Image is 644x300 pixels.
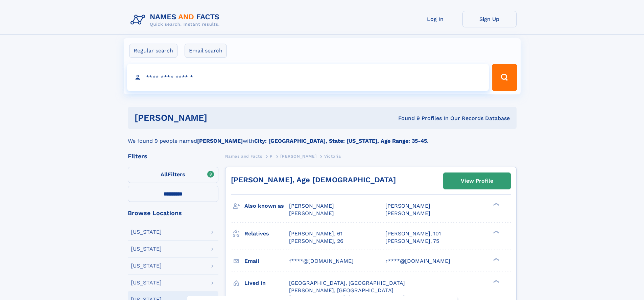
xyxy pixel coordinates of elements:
[127,64,489,91] input: search input
[244,228,289,239] h3: Relatives
[385,210,430,216] span: [PERSON_NAME]
[131,280,162,285] div: [US_STATE]
[408,11,462,27] a: Log In
[225,152,262,160] a: Names and Facts
[324,154,341,159] span: Victoria
[128,11,225,29] img: Logo Names and Facts
[303,115,510,122] div: Found 9 Profiles In Our Records Database
[131,263,162,269] div: [US_STATE]
[462,11,517,27] a: Sign Up
[385,237,439,245] a: [PERSON_NAME], 75
[185,44,227,58] label: Email search
[128,167,218,183] label: Filters
[289,280,405,286] span: [GEOGRAPHIC_DATA], [GEOGRAPHIC_DATA]
[270,152,273,160] a: P
[135,114,303,122] h1: [PERSON_NAME]
[444,173,510,189] a: View Profile
[129,44,177,58] label: Regular search
[492,257,500,261] div: ❯
[289,237,343,245] a: [PERSON_NAME], 26
[244,255,289,267] h3: Email
[461,173,493,189] div: View Profile
[492,230,500,234] div: ❯
[128,210,218,216] div: Browse Locations
[289,230,342,237] a: [PERSON_NAME], 61
[280,152,316,160] a: [PERSON_NAME]
[289,210,334,216] span: [PERSON_NAME]
[128,129,517,145] div: We found 9 people named with .
[289,287,393,294] span: [PERSON_NAME], [GEOGRAPHIC_DATA]
[492,64,517,91] button: Search Button
[244,277,289,289] h3: Lived in
[161,171,168,178] span: All
[197,138,243,144] b: [PERSON_NAME]
[131,229,162,235] div: [US_STATE]
[254,138,427,144] b: City: [GEOGRAPHIC_DATA], State: [US_STATE], Age Range: 35-45
[131,246,162,252] div: [US_STATE]
[289,203,334,209] span: [PERSON_NAME]
[244,200,289,212] h3: Also known as
[280,154,316,159] span: [PERSON_NAME]
[231,176,396,184] a: [PERSON_NAME], Age [DEMOGRAPHIC_DATA]
[128,153,218,159] div: Filters
[385,230,441,237] a: [PERSON_NAME], 101
[492,279,500,283] div: ❯
[492,202,500,207] div: ❯
[385,203,430,209] span: [PERSON_NAME]
[270,154,273,159] span: P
